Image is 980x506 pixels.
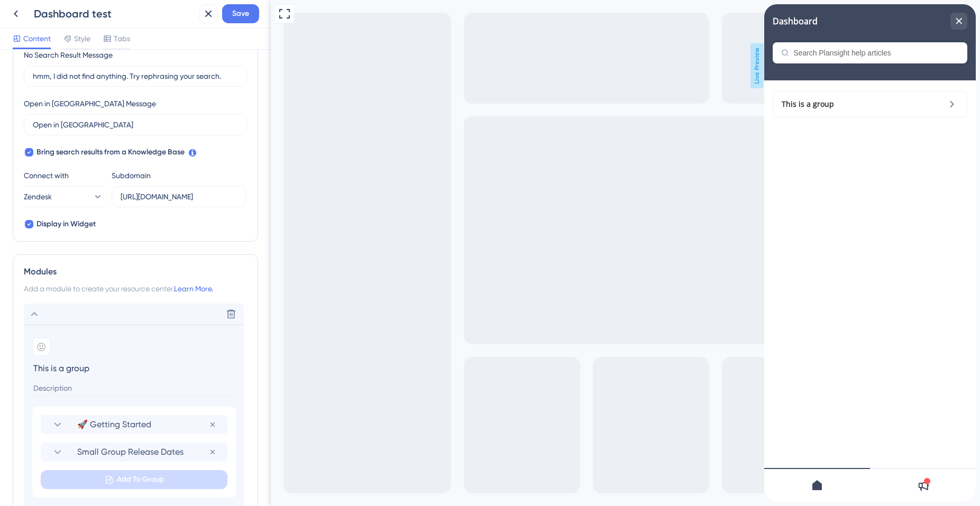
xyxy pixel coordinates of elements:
[41,415,227,434] div: 🚀 Getting Started
[24,284,174,293] span: Add a module to create your resource center.
[41,470,227,489] button: Add To Group
[36,218,96,231] span: Display in Widget
[117,473,164,486] span: Add To Group
[33,70,238,82] input: hmm, I did not find anything. Try rephrasing your search.
[32,381,237,395] input: Description
[174,284,213,293] a: Learn More.
[222,4,259,23] button: Save
[41,443,227,462] div: Small Group Release Dates
[121,191,237,203] input: userguiding.zendesk.com
[232,7,249,20] span: Save
[23,32,51,45] span: Content
[17,94,159,106] div: This is a group
[77,418,209,431] span: 🚀 Getting Started
[32,360,237,376] input: Header
[24,265,247,278] div: Modules
[480,43,493,88] span: Live Preview
[8,9,53,25] span: Dashboard
[24,186,103,207] button: Zendesk
[34,6,195,21] div: Dashboard test
[33,119,238,131] input: Open in New Tab
[24,169,103,182] div: Connect with
[112,169,151,182] div: Subdomain
[77,446,209,458] span: Small Group Release Dates
[186,8,203,25] div: close resource center
[24,190,52,203] span: Zendesk
[36,146,185,159] span: Bring search results from a Knowledge Base
[57,5,60,14] div: 3
[114,32,130,45] span: Tabs
[17,94,142,106] span: This is a group
[74,32,90,45] span: Style
[10,3,50,15] span: Dashboard
[24,49,113,61] div: No Search Result Message
[24,97,156,110] div: Open in [GEOGRAPHIC_DATA] Message
[29,44,195,53] input: Search Plansight help articles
